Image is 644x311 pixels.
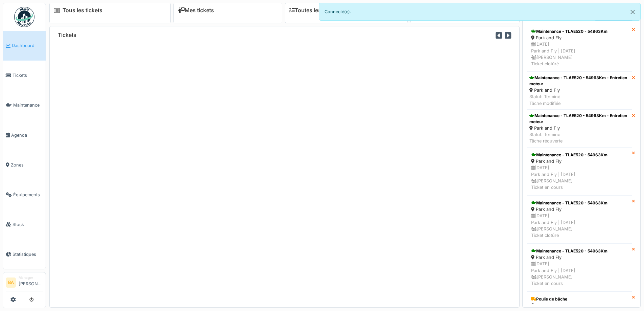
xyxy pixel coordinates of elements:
button: Close [625,3,640,21]
a: Tous les tickets [63,7,102,14]
a: Équipements [3,180,46,209]
span: Équipements [13,192,43,198]
a: Maintenance - TLAE520 - 54963Km - Entretien moteur Park and Fly Statut: TerminéTâche modifiée [527,72,632,110]
div: Park and Fly [529,125,629,131]
div: Connecté(e). [319,3,641,21]
a: Maintenance - TLAE520 - 54963Km Park and Fly [DATE]Park and Fly | [DATE] [PERSON_NAME]Ticket en c... [527,243,632,291]
div: Maintenance - TLAE520 - 54963Km [531,152,627,158]
span: Agenda [11,132,43,138]
div: Park and Fly [531,206,627,213]
a: Dashboard [3,31,46,61]
span: Stock [13,221,43,228]
a: Agenda [3,120,46,150]
li: BA [6,277,16,288]
a: Toutes les tâches [289,7,340,14]
a: Mes tickets [178,7,214,14]
div: [DATE] Park and Fly | [DATE] [PERSON_NAME] Ticket clotûré [531,41,627,67]
div: [DATE] Park and Fly | [DATE] [PERSON_NAME] Ticket en cours [531,164,627,191]
div: Maintenance - TLAE520 - 54963Km - Entretien moteur [529,113,629,125]
li: [PERSON_NAME] [19,275,43,290]
a: Stock [3,209,46,239]
div: Park and Fly [529,87,629,93]
a: Maintenance - TLAE520 - 54963Km Park and Fly [DATE]Park and Fly | [DATE] [PERSON_NAME]Ticket clotûré [527,24,632,72]
div: Maintenance - TLAE520 - 54963Km [531,28,627,35]
div: Maintenance - TLAE520 - 54963Km [531,248,627,254]
span: Statistiques [13,251,43,258]
div: [DATE] Park and Fly | [DATE] [PERSON_NAME] Ticket clotûré [531,213,627,239]
div: Park and Fly [531,35,627,41]
a: Maintenance - TLAE520 - 54963Km Park and Fly [DATE]Park and Fly | [DATE] [PERSON_NAME]Ticket clotûré [527,195,632,243]
div: Statut: Terminé Tâche réouverte [529,131,629,144]
a: Maintenance - TLAE520 - 54963Km - Entretien moteur Park and Fly Statut: TerminéTâche réouverte [527,110,632,148]
div: Maintenance - TLAE520 - 54963Km - Entretien moteur [529,75,629,87]
img: Badge_color-CXgf-gQk.svg [14,7,34,27]
div: Maintenance - TLAE520 - 54963Km [531,200,627,206]
span: Tickets [13,72,43,79]
a: Zones [3,150,46,180]
span: Maintenance [13,102,43,108]
a: Maintenance - TLAE520 - 54963Km Park and Fly [DATE]Park and Fly | [DATE] [PERSON_NAME]Ticket en c... [527,147,632,195]
span: Zones [11,162,43,168]
div: Euro Trafic - Bureaux [531,302,627,309]
a: Maintenance [3,90,46,120]
a: Statistiques [3,239,46,269]
h6: Tickets [58,32,76,38]
div: Manager [19,275,43,280]
div: Park and Fly [531,158,627,164]
a: BA Manager[PERSON_NAME] [6,275,43,291]
span: Dashboard [12,42,43,49]
a: Tickets [3,61,46,90]
div: Park and Fly [531,254,627,261]
div: Poulie de bâche [531,296,627,302]
div: [DATE] Park and Fly | [DATE] [PERSON_NAME] Ticket en cours [531,261,627,287]
div: Statut: Terminé Tâche modifiée [529,93,629,106]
